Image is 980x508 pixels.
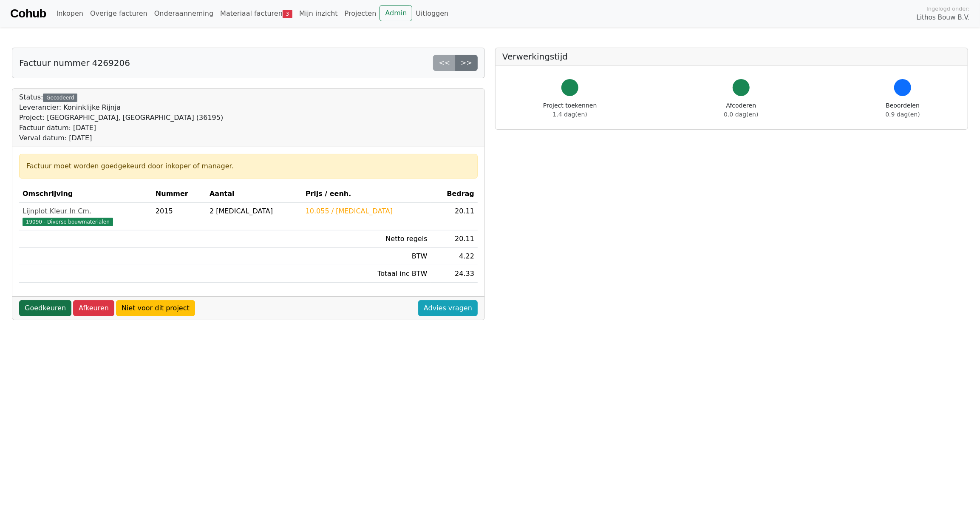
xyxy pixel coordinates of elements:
th: Aantal [206,185,302,203]
td: 24.33 [431,265,478,283]
th: Prijs / eenh. [302,185,431,203]
div: Project toekennen [543,101,597,119]
td: 4.22 [431,248,478,265]
h5: Verwerkingstijd [502,51,961,62]
h5: Factuur nummer 4269206 [19,58,130,68]
div: Verval datum: [DATE] [19,133,223,143]
div: Leverancier: Koninklijke Rijnja [19,102,223,113]
span: 0.9 dag(en) [886,111,920,118]
a: Materiaal facturen3 [217,5,296,22]
a: Advies vragen [418,300,478,316]
a: Cohub [10,3,46,24]
span: 0.0 dag(en) [724,111,758,118]
th: Omschrijving [19,185,152,203]
div: 2 [MEDICAL_DATA] [210,206,299,216]
a: Lijnplot Kleur In Cm.19090 - Diverse bouwmaterialen [23,206,149,227]
td: BTW [302,248,431,265]
div: Gecodeerd [43,94,77,102]
div: Factuur datum: [DATE] [19,123,223,133]
a: Onderaanneming [151,5,217,22]
a: Inkopen [53,5,86,22]
div: Project: [GEOGRAPHIC_DATA], [GEOGRAPHIC_DATA] (36195) [19,113,223,123]
td: 20.11 [431,230,478,248]
div: 10.055 / [MEDICAL_DATA] [306,206,428,216]
a: Projecten [341,5,380,22]
a: Afkeuren [73,300,114,316]
td: Netto regels [302,230,431,248]
span: Lithos Bouw B.V. [917,13,970,23]
td: Totaal inc BTW [302,265,431,283]
span: 19090 - Diverse bouwmaterialen [23,218,113,226]
th: Bedrag [431,185,478,203]
a: Goedkeuren [19,300,71,316]
a: >> [455,55,478,71]
td: 20.11 [431,203,478,230]
span: 3 [283,10,292,18]
div: Afcoderen [724,101,758,119]
div: Beoordelen [886,101,920,119]
a: Uitloggen [412,5,452,22]
a: Niet voor dit project [116,300,195,316]
td: 2015 [152,203,206,230]
div: Status: [19,92,223,143]
span: Ingelogd onder: [926,5,970,13]
a: Admin [380,5,412,21]
th: Nummer [152,185,206,203]
div: Lijnplot Kleur In Cm. [23,206,149,216]
span: 1.4 dag(en) [553,111,587,118]
div: Factuur moet worden goedgekeurd door inkoper of manager. [26,161,470,171]
a: Overige facturen [87,5,151,22]
a: Mijn inzicht [296,5,341,22]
